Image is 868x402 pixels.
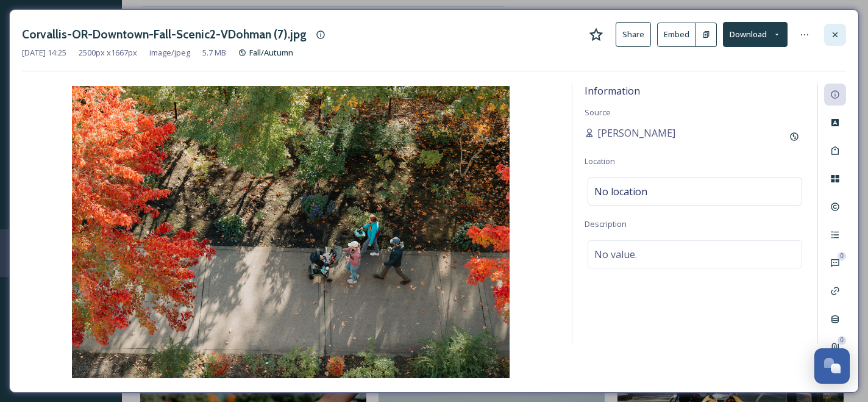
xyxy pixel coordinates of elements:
div: 0 [838,336,846,345]
span: [DATE] 14:25 [22,47,66,59]
span: [PERSON_NAME] [597,126,675,140]
span: 5.7 MB [202,47,226,59]
span: Location [585,156,615,167]
img: Corvallis-OR-Downtown-Fall-Scenic2-VDohman%20(7).jpg [22,86,560,378]
button: Download [723,22,788,47]
button: Embed [657,23,696,47]
span: image/jpeg [149,47,190,59]
div: 0 [838,252,846,260]
h3: Corvallis-OR-Downtown-Fall-Scenic2-VDohman (7).jpg [22,26,307,43]
span: No value. [594,247,637,262]
span: Description [585,218,627,229]
span: Information [585,84,640,98]
span: 2500 px x 1667 px [79,47,137,59]
button: Open Chat [814,348,850,384]
span: Fall/Autumn [249,47,293,58]
button: Share [616,22,651,47]
span: Source [585,107,611,118]
span: No location [594,184,647,199]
